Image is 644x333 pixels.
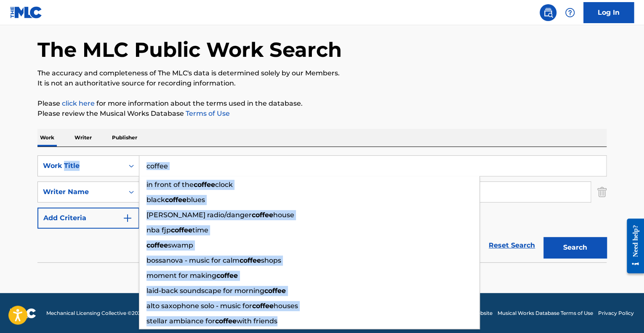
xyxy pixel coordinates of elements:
span: clock [215,181,233,189]
strong: coffee [146,241,168,249]
strong: coffee [194,181,215,189]
span: swamp [168,241,193,249]
h1: The MLC Public Work Search [37,37,342,62]
img: MLC Logo [10,6,43,19]
div: Work Title [43,161,119,171]
span: [PERSON_NAME] radio/danger [146,211,252,219]
a: Musical Works Database Terms of Use [498,309,593,317]
span: laid-back soundscape for morning [146,287,264,295]
button: Add Criteria [37,208,139,229]
iframe: Resource Center [620,212,644,280]
a: Log In [583,2,634,23]
span: time [192,226,208,234]
span: blues [186,196,205,204]
span: houses [274,302,298,310]
strong: coffee [216,272,238,280]
a: Terms of Use [184,109,230,117]
span: alto saxophone solo - music for [146,302,252,310]
p: Please for more information about the terms used in the database. [37,99,607,109]
p: Writer [72,129,94,147]
span: nba fjp [146,226,171,234]
span: stellar ambiance for [146,317,215,325]
a: Privacy Policy [598,309,634,317]
a: click here [62,99,95,107]
a: Public Search [540,4,556,21]
div: Writer Name [43,187,119,197]
img: search [543,8,553,18]
strong: coffee [165,196,186,204]
p: Work [37,129,57,147]
span: with friends [237,317,277,325]
strong: coffee [252,302,274,310]
span: black [146,196,165,204]
img: help [565,8,575,18]
p: It is not an authoritative source for recording information. [37,78,607,88]
span: shops [261,256,281,264]
strong: coffee [171,226,192,234]
span: moment for making [146,272,216,280]
p: Publisher [109,129,140,147]
form: Search Form [37,155,607,262]
strong: coffee [240,256,261,264]
span: bossanova - music for calm [146,256,240,264]
p: Please review the Musical Works Database [37,109,607,119]
div: Help [562,4,578,21]
button: Search [543,237,607,258]
strong: coffee [264,287,286,295]
span: house [273,211,294,219]
strong: coffee [215,317,237,325]
p: The accuracy and completeness of The MLC's data is determined solely by our Members. [37,68,607,78]
img: Delete Criterion [597,181,607,202]
img: 9d2ae6d4665cec9f34b9.svg [122,213,133,223]
span: Mechanical Licensing Collective © 2025 [46,309,144,317]
strong: coffee [252,211,273,219]
span: in front of the [146,181,194,189]
a: Reset Search [484,236,539,255]
img: logo [10,308,36,318]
